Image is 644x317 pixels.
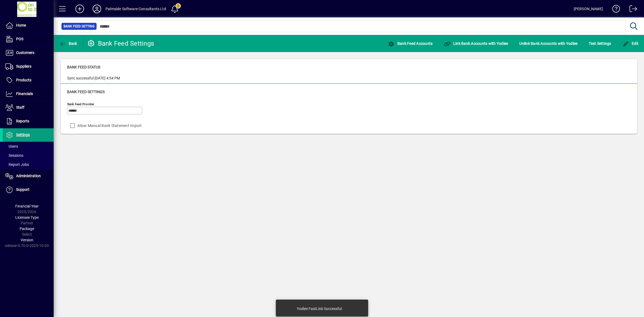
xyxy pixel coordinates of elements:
div: Palmside Software Consultants Ltd [105,5,166,13]
a: Suppliers [3,60,54,73]
a: Administration [3,169,54,183]
button: Profile [88,4,105,14]
button: Add [71,4,88,14]
span: Products [16,78,31,82]
a: Sessions [3,151,54,160]
span: Sessions [5,153,23,158]
span: Home [16,23,26,27]
a: Support [3,183,54,196]
div: Yodlee FastLink Successful [297,306,342,311]
a: Home [3,19,54,32]
span: Users [5,144,18,148]
span: Bank Feed Settings [67,90,105,94]
div: Sync successful [DATE] 4:54 PM [67,75,120,81]
a: Products [3,74,54,87]
span: Test Settings [589,39,611,48]
a: Users [3,142,54,151]
a: POS [3,32,54,46]
span: Staff [16,105,24,110]
span: Settings [16,133,30,137]
a: Reports [3,115,54,128]
span: Link Bank Accounts with Yodlee [444,41,508,46]
span: Financials [16,92,33,96]
span: Back [59,41,77,46]
button: Bank Feed Accounts [387,39,434,48]
a: Knowledge Base [608,1,620,19]
span: Financial Year [15,204,39,208]
button: Back [58,39,79,48]
span: Package [20,227,34,231]
span: Report Jobs [5,162,29,167]
a: Report Jobs [3,160,54,169]
button: Test Settings [587,39,612,48]
button: Link Bank Accounts with Yodlee [442,39,509,48]
button: Unlink Bank Accounts with Yodlee [518,39,579,48]
a: Financials [3,87,54,101]
div: Bank Feed Settings [87,39,154,48]
span: Support [16,187,30,192]
span: POS [16,37,23,41]
span: Licensee Type [15,215,39,220]
span: Version [21,238,33,242]
span: Edit [623,41,639,46]
span: Reports [16,119,29,123]
span: Administration [16,174,41,178]
a: Logout [625,1,637,19]
app-page-header-button: Back [54,39,83,48]
span: Bank Feed Setting [64,24,94,29]
span: Unlink Bank Accounts with Yodlee [519,39,577,48]
div: [PERSON_NAME] [574,5,603,13]
a: Customers [3,46,54,60]
span: Suppliers [16,64,31,68]
button: Edit [621,39,640,48]
span: Bank Feed Accounts [388,41,433,46]
span: Customers [16,50,34,55]
a: Staff [3,101,54,114]
span: Bank Feed Status [67,65,100,69]
mat-label: Bank Feed Provider [67,102,94,106]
